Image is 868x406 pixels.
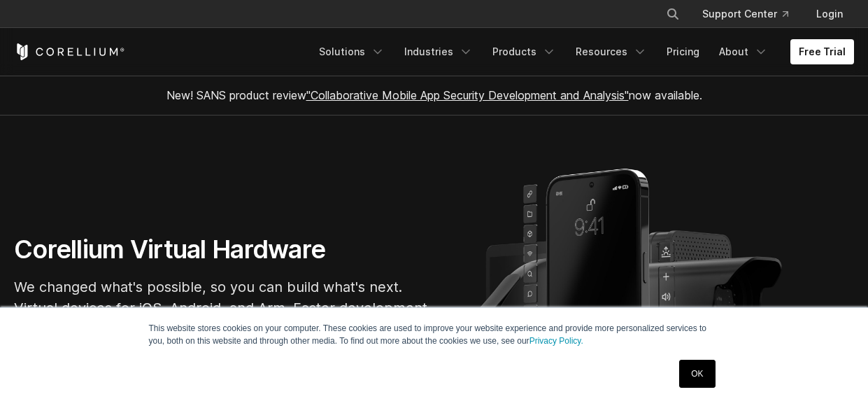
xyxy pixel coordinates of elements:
a: Industries [396,39,481,64]
h1: Corellium Virtual Hardware [14,234,434,265]
a: Pricing [658,39,708,64]
a: Corellium Home [14,43,125,60]
a: Login [805,1,854,27]
a: Support Center [691,1,799,27]
div: Navigation Menu [311,39,854,64]
a: Products [484,39,564,64]
a: Solutions [311,39,393,64]
a: Resources [567,39,655,64]
div: Navigation Menu [649,1,854,27]
a: Free Trial [790,39,854,64]
p: This website stores cookies on your computer. These cookies are used to improve your website expe... [149,322,720,347]
button: Search [660,1,685,27]
a: "Collaborative Mobile App Security Development and Analysis" [306,88,629,102]
p: We changed what's possible, so you can build what's next. Virtual devices for iOS, Android, and A... [14,276,434,339]
a: OK [679,360,715,388]
span: New! SANS product review now available. [166,88,702,102]
a: About [711,39,776,64]
a: Privacy Policy. [529,336,583,346]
